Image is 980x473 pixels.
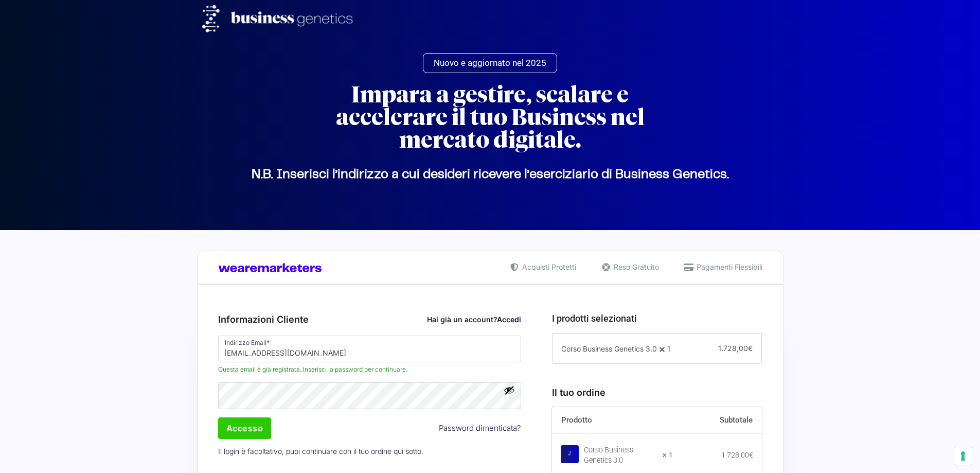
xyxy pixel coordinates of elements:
[439,423,521,434] a: Password dimenticata?
[497,315,521,324] a: Accedi
[552,386,762,399] h3: Il tuo ordine
[749,451,753,459] span: €
[694,261,762,272] span: Pagamenti Flessibili
[305,83,675,151] h2: Impara a gestire, scalare e accelerare il tuo Business nel mercato digitale.
[552,407,673,434] th: Prodotto
[504,384,515,396] button: Mostra password
[561,445,579,463] img: Corso Business Genetics 3.0
[552,311,762,325] h3: I prodotti selezionati
[218,336,522,362] input: Indirizzo Email *
[663,450,673,461] strong: × 1
[427,314,521,325] div: Hai già un account?
[954,447,972,465] button: Le tue preferenze relative al consenso per le tecnologie di tracciamento
[667,344,670,353] span: 1
[215,441,525,462] p: Il login è facoltativo, puoi continuare con il tuo ordine qui sotto.
[561,344,657,353] span: Corso Business Genetics 3.0
[8,433,39,464] iframe: Customerly Messenger Launcher
[673,407,762,434] th: Subtotale
[434,59,546,67] span: Nuovo e aggiornato nel 2025
[520,261,576,272] span: Acquisti Protetti
[721,451,753,459] bdi: 1.728,00
[611,261,659,272] span: Reso Gratuito
[718,344,753,353] span: 1.728,00
[218,312,522,326] h3: Informazioni Cliente
[202,174,778,175] p: N.B. Inserisci l’indirizzo a cui desideri ricevere l’eserciziario di Business Genetics.
[584,445,656,466] div: Corso Business Genetics 3.0
[748,344,753,353] span: €
[218,365,522,374] span: Questa email è già registrata. Inserisci la password per continuare.
[218,417,272,439] input: Accesso
[423,53,557,73] a: Nuovo e aggiornato nel 2025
